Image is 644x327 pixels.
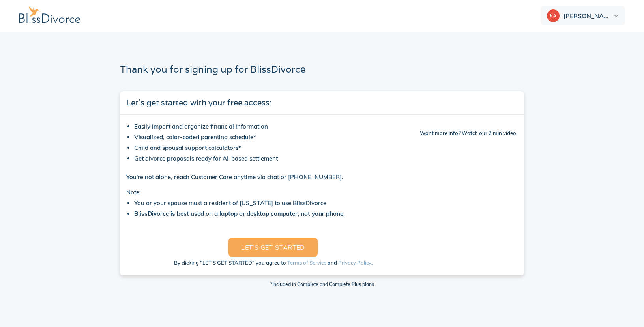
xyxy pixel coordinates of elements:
li: Easily import and organize financial information [134,121,420,132]
h2: Let's get started with your free access: [126,97,518,108]
span: LET'S GET STARTED [241,242,305,253]
h1: Thank you for signing up for BlissDivorce [120,63,306,75]
button: LET'S GET STARTED [228,238,318,257]
p: Note: [126,187,420,198]
p: *Included in Complete and Complete Plus plans [120,280,524,289]
li: Child and spousal support calculators* [134,142,420,153]
li: Get divorce proposals ready for AI-based settlement [134,153,420,164]
img: 324624e639ea630fec89068bff625c97 [547,9,560,22]
a: Privacy Policy [338,260,371,266]
span: By clicking "LET'S GET STARTED" you agree to and . [174,260,373,266]
li: You or your spouse must a resident of [US_STATE] to use BlissDivorce [134,198,420,208]
li: Visualized, color-coded parenting schedule* [134,132,420,142]
img: dropdown.svg [614,15,619,17]
a: Terms of Service [287,260,326,266]
div: Want more info? Watch our 2 min video. [420,131,518,136]
img: logo-full.svg [19,6,88,25]
p: You're not alone, reach Customer Care anytime via chat or [PHONE_NUMBER]. [126,172,420,182]
li: BlissDivorce is best used on a laptop or desktop computer, not your phone. [134,208,420,219]
span: [PERSON_NAME][EMAIL_ADDRESS][PERSON_NAME][DOMAIN_NAME] [563,13,612,19]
